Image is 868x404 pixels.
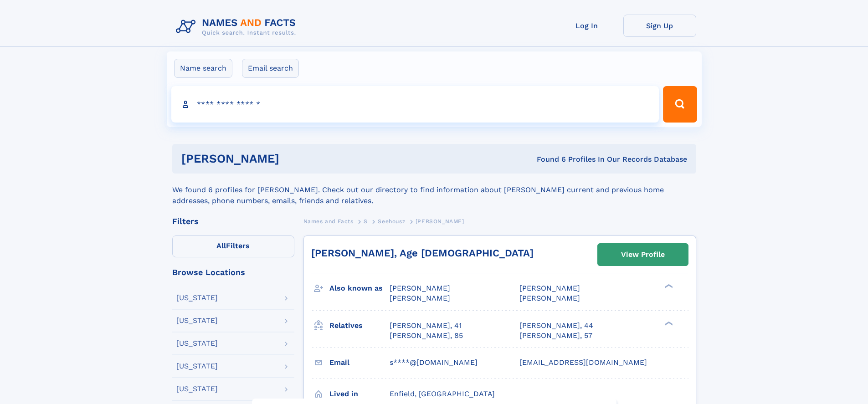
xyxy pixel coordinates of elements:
[329,386,390,402] h3: Lived in
[378,218,405,225] span: Seehousz
[519,331,592,341] a: [PERSON_NAME], 57
[663,320,673,326] div: ❯
[519,294,580,302] span: [PERSON_NAME]
[181,153,408,164] h1: [PERSON_NAME]
[172,174,696,206] div: We found 6 profiles for [PERSON_NAME]. Check out our directory to find information about [PERSON_...
[598,244,688,266] a: View Profile
[390,294,450,302] span: [PERSON_NAME]
[390,389,495,398] span: Enfield, [GEOGRAPHIC_DATA]
[216,241,226,250] span: All
[172,235,294,257] label: Filters
[329,281,390,296] h3: Also known as
[176,340,218,347] div: [US_STATE]
[621,244,665,265] div: View Profile
[364,215,368,227] a: S
[172,217,294,225] div: Filters
[172,268,294,276] div: Browse Locations
[329,318,390,333] h3: Relatives
[176,363,218,370] div: [US_STATE]
[176,294,218,302] div: [US_STATE]
[303,215,354,227] a: Names and Facts
[390,331,463,341] a: [PERSON_NAME], 85
[623,15,696,37] a: Sign Up
[390,284,450,292] span: [PERSON_NAME]
[519,321,593,331] a: [PERSON_NAME], 44
[378,215,405,227] a: Seehousz
[329,355,390,370] h3: Email
[174,59,232,78] label: Name search
[663,86,697,123] button: Search Button
[176,385,218,393] div: [US_STATE]
[242,59,299,78] label: Email search
[364,218,368,225] span: S
[171,86,659,123] input: search input
[519,358,647,367] span: [EMAIL_ADDRESS][DOMAIN_NAME]
[176,317,218,324] div: [US_STATE]
[416,218,464,225] span: [PERSON_NAME]
[408,154,687,164] div: Found 6 Profiles In Our Records Database
[172,15,303,39] img: Logo Names and Facts
[663,283,673,289] div: ❯
[519,284,580,292] span: [PERSON_NAME]
[390,321,462,331] a: [PERSON_NAME], 41
[550,15,623,37] a: Log In
[311,247,534,259] a: [PERSON_NAME], Age [DEMOGRAPHIC_DATA]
